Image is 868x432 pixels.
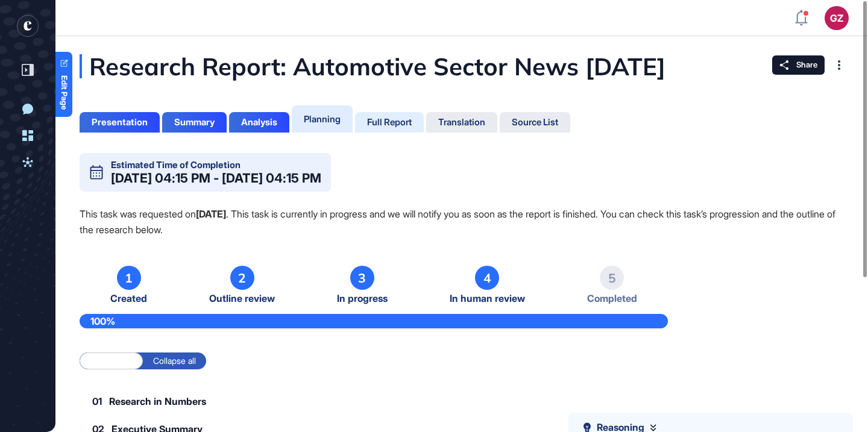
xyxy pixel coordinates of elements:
div: 2 [230,266,254,290]
span: Outline review [209,293,275,304]
div: Analysis [241,117,277,128]
span: Research in Numbers [109,396,206,406]
div: Full Report [367,117,412,128]
div: 1 [117,266,141,290]
strong: [DATE] [196,208,226,220]
div: Presentation [92,117,148,128]
div: Source List [512,117,558,128]
span: Share [796,60,817,70]
div: 3 [350,266,374,290]
div: 5 [600,266,624,290]
button: GZ [825,6,849,30]
span: In progress [337,293,388,304]
span: 01 [92,396,102,406]
span: Created [110,293,147,304]
label: Expand all [80,352,143,369]
p: This task was requested on . This task is currently in progress and we will notify you as soon as... [80,206,844,237]
div: [DATE] 04:15 PM - [DATE] 04:15 PM [111,172,321,184]
div: 100% [80,314,668,328]
div: Planning [304,113,341,125]
div: 4 [475,266,499,290]
span: Completed [587,293,637,304]
div: Summary [174,117,215,128]
div: Estimated Time of Completion [111,160,241,169]
div: Research Report: Automotive Sector News [DATE] [80,54,786,78]
label: Collapse all [143,352,206,369]
div: entrapeer-logo [17,15,39,37]
span: In human review [450,293,525,304]
div: Translation [438,117,485,128]
a: Edit Page [55,52,72,117]
span: Edit Page [60,75,68,110]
